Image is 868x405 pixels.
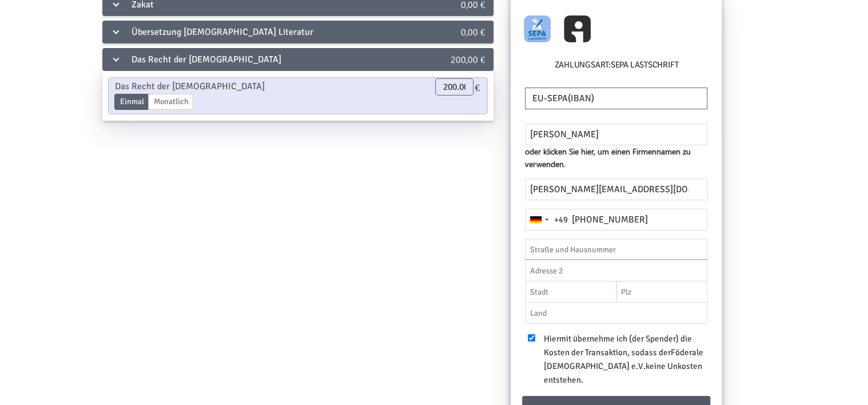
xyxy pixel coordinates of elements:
input: 1512 3456789 [525,209,708,231]
span: € [473,78,481,96]
input: Stadt [525,281,616,303]
div: Das Recht der [DEMOGRAPHIC_DATA] [102,48,420,71]
img: GC_InstantBankPay [564,15,591,42]
input: Adresse 2 [525,260,708,281]
div: Das Recht der [DEMOGRAPHIC_DATA] [106,80,313,94]
label: SEPA Lastschrift [611,58,678,72]
input: Plz [616,281,708,303]
span: 0,00 € [461,26,485,38]
label: Monatlich [148,94,193,110]
input: Land [525,302,708,324]
div: +49 [554,213,568,227]
div: Übersetzung [DEMOGRAPHIC_DATA] Literatur [102,21,420,43]
span: Hiermit übernehme ich (der Spender) die Kosten der Transaktion, sodass der keine Unkosten entstehen. [544,333,703,385]
h6: Zahlungsart: [522,58,711,76]
input: Name * [525,124,708,145]
label: Einmal [114,94,149,110]
span: oder klicken Sie hier, um einen Firmennamen zu verwenden. [525,145,708,170]
span: 200,00 € [451,53,485,65]
input: Straße und Hausnummer [525,239,708,260]
button: Selected country [525,209,568,230]
input: E-Mail * [525,178,708,200]
img: GOCARDLESS [524,15,551,42]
